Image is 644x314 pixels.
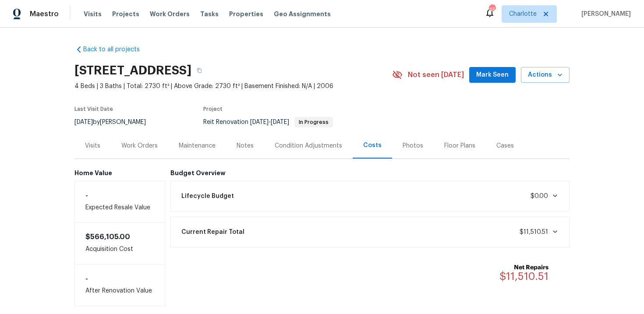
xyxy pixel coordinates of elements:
div: After Renovation Value [74,264,165,306]
span: $0.00 [531,193,548,199]
span: Mark Seen [476,70,509,81]
span: Current Repair Total [181,228,244,236]
button: Copy Address [191,63,207,78]
h6: Budget Overview [170,169,570,176]
h6: - [85,192,154,199]
span: [PERSON_NAME] [578,10,631,18]
span: Project [203,106,223,112]
div: 45 [489,5,495,14]
span: Reit Renovation [203,119,333,125]
span: Lifecycle Budget [181,192,234,201]
div: Condition Adjustments [275,141,342,150]
span: Last Visit Date [74,106,113,112]
b: Net Repairs [499,263,548,272]
span: Charlotte [509,10,537,18]
span: Properties [229,10,263,18]
span: Geo Assignments [274,10,331,18]
div: Photos [403,141,423,150]
span: $11,510.51 [499,271,548,282]
span: Work Orders [150,10,190,18]
span: 4 Beds | 3 Baths | Total: 2730 ft² | Above Grade: 2730 ft² | Basement Finished: N/A | 2006 [74,82,392,91]
h6: Home Value [74,169,165,176]
span: $11,510.51 [520,229,548,235]
div: Acquisition Cost [74,223,165,264]
span: Actions [528,70,563,81]
button: Actions [521,67,570,83]
div: Cases [496,141,514,150]
a: Back to all projects [74,45,159,54]
span: - [250,119,289,125]
span: In Progress [295,120,332,125]
h6: - [85,275,154,282]
h2: [STREET_ADDRESS] [74,66,191,75]
span: [DATE] [74,119,93,125]
div: by [PERSON_NAME] [74,117,156,127]
button: Mark Seen [469,67,516,83]
span: Visits [84,10,102,18]
div: Visits [85,141,100,150]
div: Floor Plans [444,141,475,150]
span: [DATE] [250,119,269,125]
div: Work Orders [121,141,158,150]
span: Projects [112,10,139,18]
span: [DATE] [271,119,289,125]
div: Costs [363,141,382,150]
div: Maintenance [179,141,216,150]
span: $566,105.00 [85,233,130,240]
span: Maestro [30,10,59,18]
span: Tasks [200,11,219,17]
div: Expected Resale Value [74,181,165,223]
span: Not seen [DATE] [408,71,464,79]
div: Notes [237,141,254,150]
